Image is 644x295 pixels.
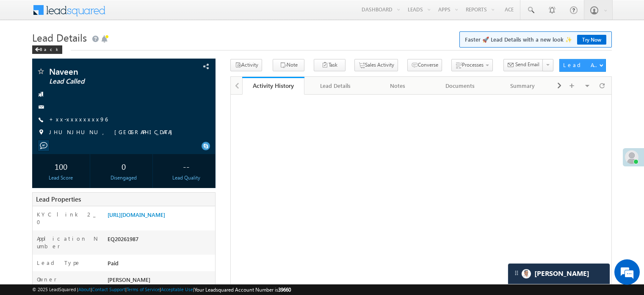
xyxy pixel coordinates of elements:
a: Notes [367,77,429,95]
label: KYC link 2_0 [37,211,99,226]
button: Send Email [503,59,543,71]
div: 0 [97,158,150,174]
span: Lead Called [49,77,163,86]
span: Lead Properties [36,195,81,203]
div: Documents [436,81,484,91]
a: [URL][DOMAIN_NAME] [108,211,165,218]
span: Naveen [49,67,163,76]
label: Owner [37,275,57,283]
button: Converse [407,59,442,71]
button: Task [314,59,345,71]
a: Acceptable Use [161,287,193,292]
div: -- [160,158,213,174]
a: Contact Support [92,287,125,292]
div: carter-dragCarter[PERSON_NAME] [508,263,610,284]
a: Documents [429,77,492,95]
span: [PERSON_NAME] [108,276,150,283]
span: Carter [534,270,589,278]
div: Notes [374,81,422,91]
button: Activity [230,59,262,71]
div: Lead Score [34,174,88,182]
span: JHUNJHUNU, [GEOGRAPHIC_DATA] [49,128,177,137]
div: Summary [499,81,547,91]
div: Disengaged [97,174,150,182]
img: carter-drag [513,270,520,276]
div: Back [32,45,62,54]
span: Your Leadsquared Account Number is [194,287,291,293]
label: Lead Type [37,259,81,267]
img: Carter [522,269,531,278]
a: About [78,287,91,292]
span: © 2025 LeadSquared | | | | | [32,286,291,294]
div: Lead Details [311,81,359,91]
button: Processes [451,59,493,71]
a: Lead Details [304,77,367,95]
span: 39660 [278,287,291,293]
a: Try Now [577,35,606,45]
div: Paid [105,259,215,271]
div: EQ20261987 [105,235,215,247]
button: Note [273,59,304,71]
div: 100 [34,158,88,174]
button: Sales Activity [354,59,398,71]
span: Send Email [515,61,539,68]
span: Processes [462,62,484,68]
div: Lead Actions [563,61,599,69]
span: Faster 🚀 Lead Details with a new look ✨ [465,35,606,44]
a: Terms of Service [127,287,160,292]
div: Lead Quality [160,174,213,182]
a: +xx-xxxxxxxx96 [49,115,108,123]
div: Activity History [249,81,298,90]
button: Lead Actions [559,59,606,72]
span: Lead Details [32,31,87,44]
label: Application Number [37,235,99,250]
a: Activity History [242,77,304,95]
a: Summary [492,77,554,95]
a: Back [32,45,66,52]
